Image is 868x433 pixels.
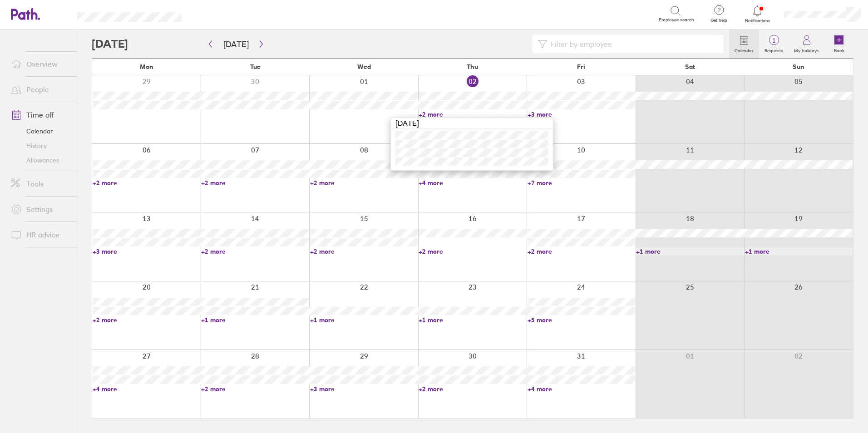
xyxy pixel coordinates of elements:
[824,30,853,59] a: Book
[743,5,772,24] a: Notifications
[310,316,418,324] a: +1 more
[759,37,789,44] span: 1
[528,385,635,393] a: +4 more
[759,30,789,59] a: 1Requests
[4,175,77,193] a: Tools
[789,45,824,54] label: My holidays
[745,247,853,256] a: +1 more
[206,10,229,18] div: Search
[310,385,418,393] a: +3 more
[419,247,526,256] a: +2 more
[4,106,77,124] a: Time off
[201,316,309,324] a: +1 more
[547,35,718,53] input: Filter by employee
[829,45,850,54] label: Book
[636,247,744,256] a: +1 more
[704,18,734,23] span: Get help
[789,30,824,59] a: My holidays
[4,124,77,138] a: Calendar
[391,118,553,128] div: [DATE]
[528,247,635,256] a: +2 more
[528,110,635,118] a: +3 more
[201,247,309,256] a: +2 more
[201,385,309,393] a: +2 more
[310,179,418,187] a: +2 more
[743,18,772,24] span: Notifications
[250,63,261,70] span: Tue
[528,316,635,324] a: +5 more
[577,63,585,70] span: Fri
[419,316,526,324] a: +1 more
[419,110,526,118] a: +2 more
[793,63,804,70] span: Sun
[310,247,418,256] a: +2 more
[201,179,309,187] a: +2 more
[419,179,526,187] a: +4 more
[4,226,77,244] a: HR advice
[4,153,77,167] a: Allowances
[4,55,77,73] a: Overview
[4,138,77,153] a: History
[216,37,256,52] button: [DATE]
[357,63,371,70] span: Wed
[467,63,478,70] span: Thu
[4,200,77,218] a: Settings
[4,80,77,98] a: People
[93,316,200,324] a: +2 more
[140,63,153,70] span: Mon
[93,247,200,256] a: +3 more
[528,179,635,187] a: +7 more
[729,45,759,54] label: Calendar
[93,179,200,187] a: +2 more
[759,45,789,54] label: Requests
[685,63,695,70] span: Sat
[659,17,694,23] span: Employee search
[729,30,759,59] a: Calendar
[419,385,526,393] a: +2 more
[93,385,200,393] a: +4 more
